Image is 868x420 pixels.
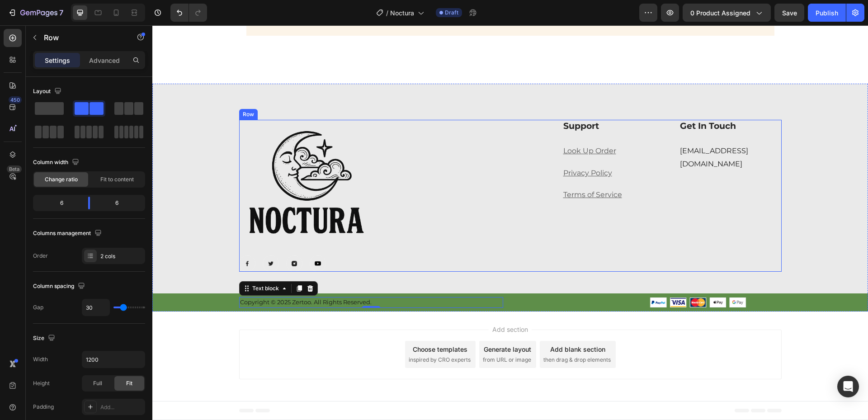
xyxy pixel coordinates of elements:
[445,9,458,17] span: Draft
[44,32,121,43] p: Row
[35,197,81,209] div: 6
[9,96,22,104] div: 450
[331,319,379,329] div: Generate layout
[33,227,104,240] div: Columns management
[4,4,67,22] button: 7
[690,8,750,18] span: 0 product assigned
[45,56,70,65] p: Settings
[97,197,143,209] div: 6
[82,351,145,368] input: Auto
[33,332,57,344] div: Size
[100,252,143,260] div: 2 cols
[45,175,78,184] span: Change ratio
[93,379,102,387] span: Full
[82,299,109,316] input: Auto
[126,379,132,387] span: Fit
[33,303,43,311] div: Gap
[100,403,143,411] div: Add...
[152,25,868,420] iframe: Design area
[89,85,104,93] div: Row
[33,280,87,293] div: Column spacing
[33,156,81,169] div: Column width
[528,95,628,107] p: Get In Touch
[411,165,470,174] a: Terms of Service
[390,8,414,18] span: Noctura
[837,376,859,397] div: Open Intercom Messenger
[782,9,797,17] span: Save
[808,4,846,22] button: Publish
[411,95,512,107] p: Support
[336,299,379,309] span: Add section
[33,85,63,98] div: Layout
[774,4,804,22] button: Save
[386,8,388,18] span: /
[157,230,174,246] img: Alt Image
[398,319,453,329] div: Add blank section
[170,4,207,22] div: Undo/Redo
[411,143,460,152] a: Privacy Policy
[88,273,350,282] p: Copyright © 2025 Zertoo. All Rights Reserved.
[59,7,63,18] p: 7
[33,252,48,260] div: Order
[411,121,464,130] a: Look Up Order
[260,319,315,329] div: Choose templates
[683,4,771,22] button: 0 product assigned
[330,330,379,339] span: from URL or image
[256,330,318,339] span: inspired by CRO experts
[33,355,48,363] div: Width
[391,330,458,339] span: then drag & drop elements
[33,403,54,411] div: Padding
[33,379,50,387] div: Height
[100,175,134,184] span: Fit to content
[816,8,838,18] div: Publish
[7,165,22,173] div: Beta
[98,259,128,267] div: Text block
[157,230,174,246] a: Image Title
[462,272,629,283] img: Alt Image
[89,56,120,65] p: Advanced
[528,121,596,143] span: [EMAIL_ADDRESS][DOMAIN_NAME]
